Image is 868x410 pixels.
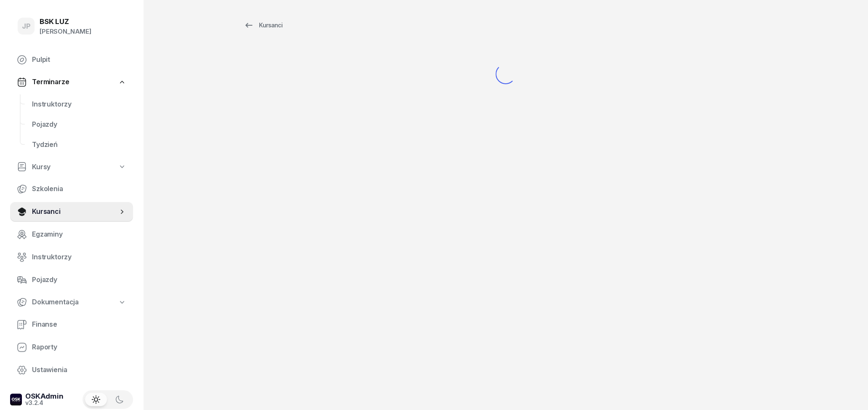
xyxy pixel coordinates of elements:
span: Dokumentacja [32,297,79,308]
span: Kursanci [32,206,118,217]
a: Finanse [10,314,133,335]
span: Ustawienia [32,365,126,375]
span: Raporty [32,342,126,353]
span: JP [22,23,31,30]
a: Egzaminy [10,224,133,245]
a: Pulpit [10,50,133,70]
div: BSK LUZ [40,18,91,25]
a: Instruktorzy [25,94,133,114]
img: logo-xs-dark@2x.png [10,394,22,405]
span: Egzaminy [32,229,126,240]
a: Dokumentacja [10,293,133,312]
a: Terminarze [10,72,133,92]
span: Terminarze [32,77,69,88]
span: Szkolenia [32,184,126,194]
span: Pulpit [32,54,126,65]
a: Ustawienia [10,360,133,380]
span: Pojazdy [32,274,126,285]
div: v3.2.4 [25,400,64,406]
span: Pojazdy [32,119,126,130]
a: Kursanci [10,202,133,222]
div: Kursanci [244,20,282,30]
a: Raporty [10,337,133,357]
div: [PERSON_NAME] [40,26,91,37]
a: Szkolenia [10,179,133,199]
a: Tydzień [25,135,133,155]
a: Pojazdy [10,270,133,290]
a: Kursanci [236,17,290,34]
span: Finanse [32,319,126,330]
span: Instruktorzy [32,252,126,263]
span: Tydzień [32,139,126,150]
a: Kursy [10,157,133,177]
a: Pojazdy [25,114,133,135]
span: Instruktorzy [32,99,126,110]
a: Instruktorzy [10,247,133,267]
span: Kursy [32,162,51,173]
div: OSKAdmin [25,393,64,400]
